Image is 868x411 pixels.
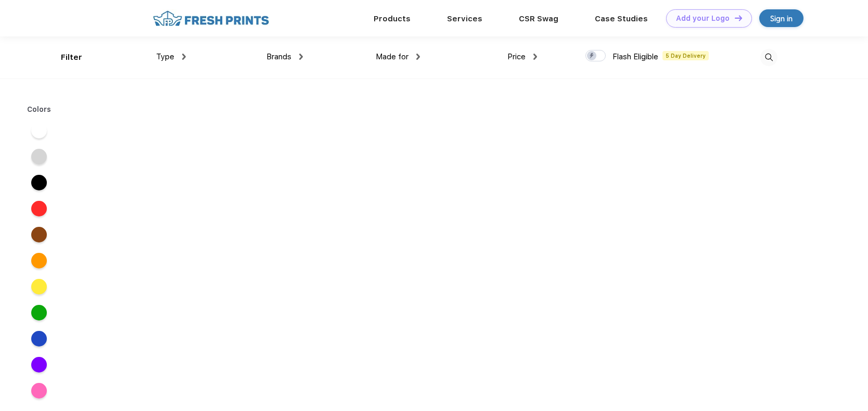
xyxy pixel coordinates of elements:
[299,54,303,60] img: dropdown.png
[19,104,59,115] div: Colors
[612,52,658,61] span: Flash Eligible
[376,52,409,61] span: Made for
[533,54,537,60] img: dropdown.png
[374,14,411,23] a: Products
[507,52,526,61] span: Price
[759,9,803,27] a: Sign in
[416,54,420,60] img: dropdown.png
[447,14,482,23] a: Services
[676,14,730,23] div: Add your Logo
[156,52,174,61] span: Type
[519,14,558,23] a: CSR Swag
[182,54,186,60] img: dropdown.png
[735,15,742,21] img: DT
[266,52,291,61] span: Brands
[770,12,793,24] div: Sign in
[150,9,272,28] img: fo%20logo%202.webp
[61,52,82,63] div: Filter
[760,49,777,66] img: desktop_search.svg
